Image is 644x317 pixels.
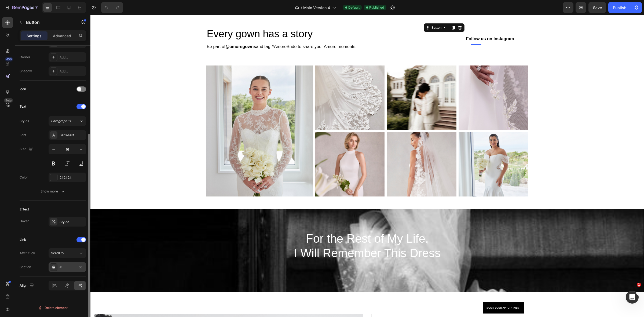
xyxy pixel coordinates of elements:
[593,5,602,10] span: Save
[2,2,40,13] button: 7
[4,98,13,103] div: Beta
[59,32,90,35] div: Keywords by Traffic
[60,55,85,60] div: Add...
[101,2,123,13] div: Undo/Redo
[588,2,606,13] button: Save
[20,133,26,137] div: Font
[49,116,86,126] button: Paragraph 1*
[20,282,35,289] div: Align
[20,69,32,74] div: Shadow
[203,231,350,245] span: I Will Remember This Dress
[15,9,26,13] div: v 4.0.25
[135,29,166,34] strong: @amoregowns
[20,251,35,256] div: After click
[60,265,75,270] div: #
[637,283,641,287] span: 1
[20,304,86,312] button: Delete element
[361,18,438,30] a: Follow us on Instagram
[20,87,26,92] div: Icon
[296,50,366,115] img: gempages_549106666491085901-2cd71c22-5826-419e-8f29-70ebcf8256a2.jpg
[90,15,644,317] iframe: Design area
[608,2,631,13] button: Publish
[27,33,42,39] p: Settings
[60,220,85,224] div: Styled
[41,189,65,194] div: Show more
[20,145,34,153] div: Size
[20,265,31,269] div: Section
[613,5,626,10] div: Publish
[20,207,29,212] div: Effect
[340,10,352,15] div: Button
[14,31,19,35] img: tab_domain_overview_orange.svg
[369,5,384,10] span: Published
[60,175,85,180] div: 242424
[225,117,294,181] img: gempages_549106666491085901-ae2c7649-d113-4b9f-b9bb-af5c54409e44.png
[626,291,639,304] iframe: Intercom live chat
[26,19,72,25] p: Button
[116,50,222,181] img: gempages_549106666491085901-6cfadbc0-6394-4789-9762-1b7417bec338.jpg
[215,217,338,230] span: For the Rest of My Life,
[393,287,434,298] a: BOOK YOUR APPOINTMENT
[9,9,13,13] img: logo_orange.svg
[368,50,438,115] img: gempages_549106666491085901-7d8ec3f7-911f-4608-817f-fcac74094069.jpg
[116,13,222,24] span: Every gown has a story
[20,219,29,224] div: Hover
[9,14,13,18] img: website_grey.svg
[5,57,13,61] div: 450
[60,69,85,74] div: Add...
[376,21,424,26] span: Follow us on Instagram
[396,290,430,295] p: BOOK YOUR APPOINTMENT
[20,175,28,180] div: Color
[60,133,85,138] div: Sans-serif
[35,4,38,11] p: 7
[20,32,48,35] div: Domain Overview
[53,31,58,35] img: tab_keywords_by_traffic_grey.svg
[20,187,86,196] button: Show more
[303,5,330,10] span: Main Version 4
[51,251,64,255] span: Scroll to
[368,117,438,181] img: gempages_549106666491085901-f315b69f-fc6a-4579-a2dc-e5475ee7f464.png
[20,119,29,123] div: Styles
[53,33,71,39] p: Advanced
[20,237,26,242] div: Link
[348,5,360,10] span: Default
[116,29,266,34] span: Be part of and tag #AmoreBride to share your Amore moments.
[301,5,302,10] span: /
[49,248,86,258] button: Scroll to
[14,14,59,18] div: Domain: [DOMAIN_NAME]
[51,119,71,123] span: Paragraph 1*
[296,117,366,181] img: gempages_549106666491085901-628af8eb-cdbd-4a76-9f2c-57fbe2728d50.png
[225,50,294,115] img: gempages_549106666491085901-686535a6-e127-43ba-a6d7-a6fd70fbb316.jpg
[20,55,30,60] div: Corner
[20,104,26,109] div: Text
[38,305,68,311] div: Delete element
